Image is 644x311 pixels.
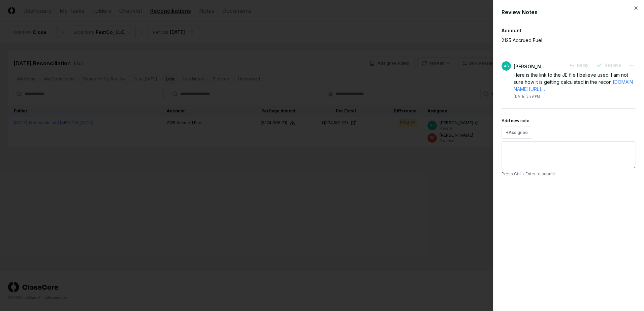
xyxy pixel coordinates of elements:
div: Here is the link to the JE file I believe used. I am not sure how it is getting calculated in the... [514,71,636,93]
div: Account [502,27,636,34]
div: Review Notes [502,8,636,16]
button: Resolve [592,59,625,71]
label: Add new note [502,118,529,123]
span: Resolve [605,62,621,68]
span: AS [504,64,509,69]
button: Reply [565,59,592,71]
div: [DATE] 3:29 PM [514,94,540,99]
div: [PERSON_NAME] [514,63,547,70]
button: +Assignee [502,127,532,139]
p: Press Ctrl + Enter to submit [502,171,636,177]
p: 2125 Accrued Fuel [502,37,613,44]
